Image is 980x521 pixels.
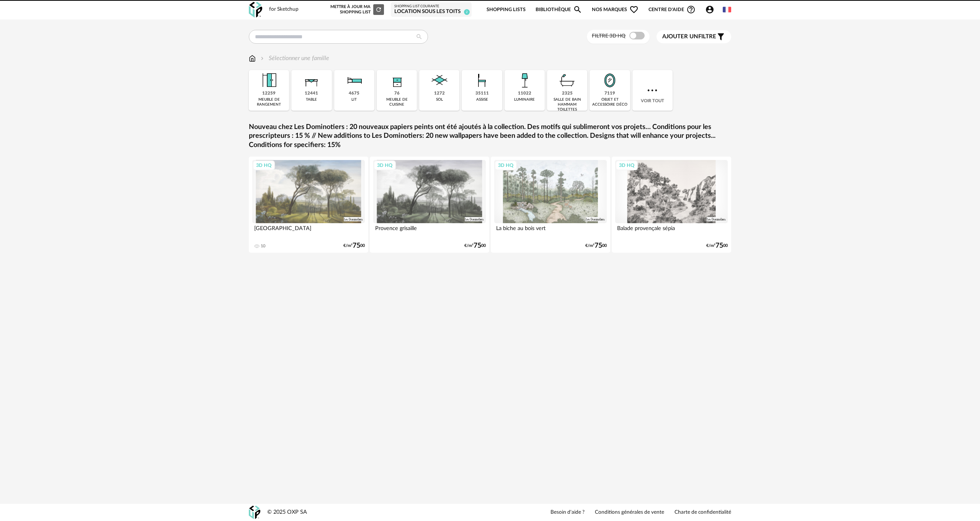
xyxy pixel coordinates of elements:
[715,243,723,248] span: 75
[249,2,262,18] img: OXP
[464,243,486,248] div: €/m² 00
[353,243,360,248] span: 75
[491,157,610,253] a: 3D HQ La biche au bois vert €/m²7500
[306,97,317,102] div: table
[716,32,725,41] span: Filter icon
[261,243,265,249] div: 10
[494,223,607,238] div: La biche au bois vert
[686,5,696,14] span: Help Circle Outline icon
[305,91,318,96] div: 12441
[549,97,585,112] div: salle de bain hammam toilettes
[645,83,659,97] img: more.7b13dc1.svg
[723,5,731,14] img: fr
[429,70,450,91] img: Sol.png
[379,97,415,107] div: meuble de cuisine
[394,8,468,15] div: Location sous les toits
[259,54,329,63] div: Sélectionner une famille
[249,157,368,253] a: 3D HQ [GEOGRAPHIC_DATA] 10 €/m²7500
[351,97,357,102] div: lit
[249,54,256,63] img: svg+xml;base64,PHN2ZyB3aWR0aD0iMTYiIGhlaWdodD0iMTciIHZpZXdCb3g9IjAgMCAxNiAxNyIgZmlsbD0ibm9uZSIgeG...
[648,5,696,14] span: Centre d'aideHelp Circle Outline icon
[375,7,382,11] span: Refresh icon
[344,70,364,91] img: Literie.png
[592,1,639,19] span: Nos marques
[604,91,615,96] div: 7119
[394,4,468,9] div: Shopping List courante
[349,91,359,96] div: 4675
[329,4,384,15] div: Mettre à jour ma Shopping List
[474,243,481,248] span: 75
[370,157,489,253] a: 3D HQ Provence grisaille €/m²7500
[585,243,607,248] div: €/m² 00
[705,5,714,14] span: Account Circle icon
[373,223,486,238] div: Provence grisaille
[592,97,627,107] div: objet et accessoire déco
[249,506,260,519] img: OXP
[262,91,276,96] div: 12259
[573,5,582,14] span: Magnify icon
[662,33,716,41] span: filtre
[592,33,626,39] span: Filtre 3D HQ
[259,54,265,63] img: svg+xml;base64,PHN2ZyB3aWR0aD0iMTYiIGhlaWdodD0iMTYiIHZpZXdCb3g9IjAgMCAxNiAxNiIgZmlsbD0ibm9uZSIgeG...
[495,160,517,170] div: 3D HQ
[657,30,731,43] button: Ajouter unfiltre Filter icon
[550,509,585,516] a: Besoin d'aide ?
[612,157,731,253] a: 3D HQ Balade provençale sépia €/m²7500
[374,160,396,170] div: 3D HQ
[514,97,535,102] div: luminaire
[632,70,673,111] div: Voir tout
[475,91,489,96] div: 35111
[705,5,718,14] span: Account Circle icon
[536,1,582,19] a: BibliothèqueMagnify icon
[251,97,287,107] div: meuble de rangement
[464,9,470,15] span: 2
[394,4,468,15] a: Shopping List courante Location sous les toits 2
[629,5,639,14] span: Heart Outline icon
[518,91,531,96] div: 11022
[267,509,307,516] div: © 2025 OXP SA
[595,509,664,516] a: Conditions générales de vente
[706,243,728,248] div: €/m² 00
[436,97,443,102] div: sol
[557,70,578,91] img: Salle%20de%20bain.png
[662,34,698,39] span: Ajouter un
[434,91,445,96] div: 1272
[343,243,365,248] div: €/m² 00
[259,70,279,91] img: Meuble%20de%20rangement.png
[476,97,488,102] div: assise
[301,70,322,91] img: Table.png
[387,70,407,91] img: Rangement.png
[252,223,365,238] div: [GEOGRAPHIC_DATA]
[514,70,535,91] img: Luminaire.png
[269,6,299,13] div: for Sketchup
[249,123,731,150] a: Nouveau chez Les Dominotiers : 20 nouveaux papiers peints ont été ajoutés à la collection. Des mo...
[595,243,602,248] span: 75
[472,70,492,91] img: Assise.png
[394,91,400,96] div: 76
[599,70,620,91] img: Miroir.png
[616,160,638,170] div: 3D HQ
[253,160,275,170] div: 3D HQ
[675,509,731,516] a: Charte de confidentialité
[487,1,526,19] a: Shopping Lists
[615,223,728,238] div: Balade provençale sépia
[562,91,573,96] div: 2325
